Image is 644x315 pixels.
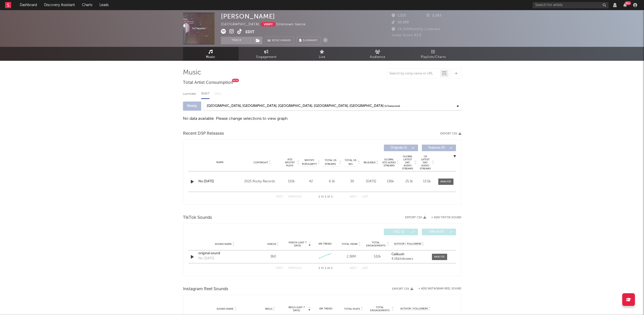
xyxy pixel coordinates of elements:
button: Verify [261,22,276,26]
button: Features(0) [422,145,456,151]
span: Recent DSP Releases [183,131,224,137]
input: Search for artists [533,2,609,8]
button: Next [350,267,357,270]
span: Videos (last 7 days) [287,241,308,247]
span: 10,100 [392,21,409,24]
div: 532k [365,254,389,259]
button: Track [221,37,253,44]
a: Music [183,47,239,61]
button: Last [362,267,368,270]
span: Total Artist Consumption [183,80,233,86]
span: Sound Name [217,307,234,310]
button: + Add TikTok Sound [426,216,461,219]
button: Originals(1) [384,145,418,151]
a: No [DATE] [198,179,242,184]
div: 6.1k [322,179,342,184]
button: Export CSV [405,216,426,219]
span: 2,283 [426,14,442,17]
div: New [232,79,239,82]
span: Global ATD Audio Streams [382,158,396,167]
div: [DATE] [363,179,380,184]
div: [GEOGRAPHIC_DATA] | Unknown Genre [221,22,317,28]
span: Features ( 0 ) [425,146,448,149]
div: 25.1k [402,179,417,184]
button: UGC(1) [384,229,418,235]
div: 42 [302,179,320,184]
div: Luminate [183,90,196,98]
span: Global Latest Day Audio Streams [402,155,414,170]
strong: Calikush [391,253,404,256]
a: Benchmark [265,37,294,44]
span: Total Engagements [369,306,391,312]
span: Music [206,54,215,60]
div: [PERSON_NAME] [221,13,275,20]
span: Spotify Popularity [302,159,317,166]
span: Author / Followers [394,242,421,246]
span: Summary [303,39,318,42]
button: Previous [288,267,302,270]
span: of [327,267,330,269]
a: Playlists/Charts [406,47,461,61]
span: Reels (last 7 days) [285,306,308,312]
span: ATD Spotify Plays [283,158,297,167]
div: 2025 Rocky Records [244,179,280,185]
span: Audience [370,54,385,60]
span: Benchmark [272,38,291,44]
span: Engagement [256,54,277,60]
span: to [321,196,324,198]
a: Audience [350,47,406,61]
span: to [321,267,324,269]
span: US Latest Day Audio Streams [419,155,431,170]
div: No [DATE] [198,256,214,261]
a: Calikush [391,253,427,256]
button: Official(0) [422,229,456,235]
span: Sound Name [215,243,232,246]
input: Search by song name or URL [387,72,440,76]
span: Total Views [342,243,358,246]
div: 136k [382,179,399,184]
div: 1 1 1 [312,194,340,200]
div: 110k [283,179,300,184]
span: Author / Followers [400,307,428,310]
button: + Add TikTok Sound [431,216,461,219]
span: UGC ( 1 ) [387,230,410,233]
div: 6M Trend [313,242,337,246]
div: 6M Trend [313,307,339,311]
div: + Add Instagram Reel Sound [413,287,461,290]
span: Instagram Reel Sounds [183,286,228,292]
span: Total Engagements [365,241,386,247]
span: Reels [265,307,272,310]
span: of [327,196,330,198]
div: 13.5k [419,179,434,184]
span: Total Plays [344,307,360,310]
button: Next [350,195,357,198]
span: ( 5 / 5 selected) [384,103,400,109]
div: No data available. Please change selections to view graph. [183,116,461,122]
span: Playlists/Charts [421,54,446,60]
a: Live [294,47,350,61]
button: Export CSV [440,132,461,135]
span: Copyright [254,161,268,164]
span: Official ( 0 ) [425,230,448,233]
div: Name [198,161,242,164]
div: 39 [344,179,360,184]
button: Edit [245,29,255,35]
button: First [276,195,283,198]
button: First [276,267,283,270]
span: 1,115 [392,14,406,17]
div: 360 [261,254,285,259]
span: Jump Score: 83.8 [392,34,422,37]
button: Previous [288,195,302,198]
span: Released [364,161,376,164]
div: [GEOGRAPHIC_DATA], [GEOGRAPHIC_DATA], [GEOGRAPHIC_DATA], [GEOGRAPHIC_DATA], [GEOGRAPHIC_DATA] [207,103,384,109]
button: Export CSV [392,287,413,290]
span: TikTok Sounds [183,215,212,221]
span: 24,546 Monthly Listeners [392,28,440,31]
div: 4.16k followers [391,257,427,261]
div: 2.38M [339,254,363,259]
a: original sound [198,251,251,256]
button: + Add Instagram Reel Sound [418,287,461,290]
span: Live [319,54,325,60]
